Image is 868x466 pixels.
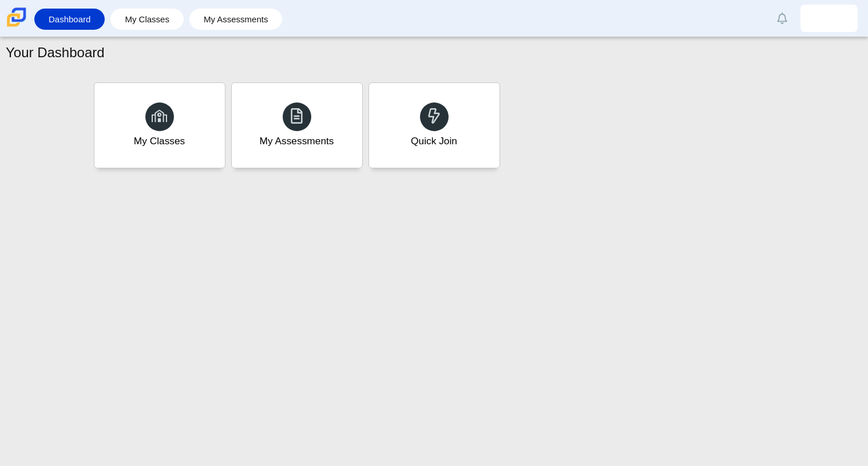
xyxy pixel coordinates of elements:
[40,9,99,30] a: Dashboard
[5,5,29,29] img: Carmen School of Science & Technology
[800,5,858,32] a: andre.monge.LjsFwb
[134,134,185,148] div: My Classes
[770,6,795,31] a: Alerts
[116,9,178,30] a: My Classes
[260,134,334,148] div: My Assessments
[820,9,838,27] img: andre.monge.LjsFwb
[195,9,277,30] a: My Assessments
[231,82,363,168] a: My Assessments
[6,43,105,62] h1: Your Dashboard
[368,82,500,168] a: Quick Join
[411,134,457,148] div: Quick Join
[5,21,29,31] a: Carmen School of Science & Technology
[94,82,225,168] a: My Classes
